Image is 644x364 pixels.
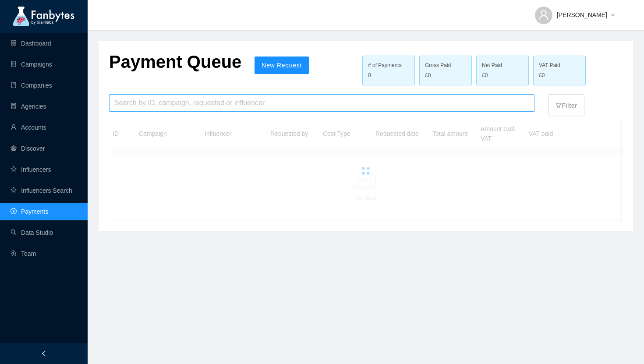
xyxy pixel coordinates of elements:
[11,166,51,173] a: starInfluencers
[425,71,431,80] span: £0
[11,145,45,152] a: radar-chartDiscover
[556,96,577,110] p: Filter
[11,229,53,236] a: searchData Studio
[482,61,523,70] div: Net Paid
[11,61,52,68] a: databaseCampaigns
[41,350,47,357] span: left
[538,10,549,20] span: user
[539,61,580,70] div: VAT Paid
[11,187,72,194] a: starInfluencers Search
[11,40,51,47] a: appstoreDashboard
[548,94,584,116] button: filterFilter
[528,4,622,18] button: [PERSON_NAME]down
[262,62,302,69] span: New Request
[11,82,52,89] a: bookCompanies
[611,13,615,18] span: down
[11,250,36,257] a: usergroup-addTeam
[368,61,409,70] div: # of Payments
[539,71,545,80] span: £0
[557,10,607,20] span: [PERSON_NAME]
[255,57,309,74] button: New Request
[482,71,488,80] span: £0
[11,208,48,215] a: pay-circlePayments
[425,61,466,70] div: Gross Paid
[11,124,46,131] a: userAccounts
[368,72,371,78] span: 0
[109,51,241,72] p: Payment Queue
[11,103,46,110] a: containerAgencies
[556,102,562,109] span: filter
